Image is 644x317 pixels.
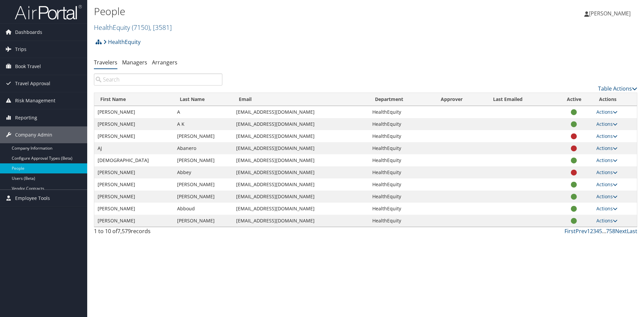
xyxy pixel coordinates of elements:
td: [EMAIL_ADDRESS][DOMAIN_NAME] [233,154,369,166]
a: Actions [596,133,618,139]
td: HealthEquity [369,178,435,191]
span: Book Travel [15,58,41,75]
a: Actions [596,157,618,163]
th: Approver [435,93,487,106]
td: HealthEquity [369,118,435,130]
a: 2 [590,227,593,235]
td: HealthEquity [369,215,435,227]
a: Travelers [94,59,117,66]
a: 758 [606,227,615,235]
th: First Name: activate to sort column ascending [94,93,174,106]
td: [EMAIL_ADDRESS][DOMAIN_NAME] [233,215,369,227]
div: 1 to 10 of records [94,227,222,239]
h1: People [94,4,456,18]
td: [EMAIL_ADDRESS][DOMAIN_NAME] [233,203,369,215]
a: HealthEquity [94,23,172,32]
td: [EMAIL_ADDRESS][DOMAIN_NAME] [233,106,369,118]
td: AJ [94,142,174,154]
td: [EMAIL_ADDRESS][DOMAIN_NAME] [233,142,369,154]
span: Company Admin [15,126,52,143]
a: Prev [576,227,587,235]
a: 3 [593,227,596,235]
a: First [565,227,576,235]
th: Active: activate to sort column ascending [555,93,593,106]
a: HealthEquity [103,35,141,49]
td: [PERSON_NAME] [94,203,174,215]
a: Actions [596,121,618,127]
a: 1 [587,227,590,235]
a: Actions [596,109,618,115]
td: [PERSON_NAME] [174,215,233,227]
a: Actions [596,169,618,175]
a: Actions [596,181,618,188]
td: Abboud [174,203,233,215]
td: [PERSON_NAME] [94,106,174,118]
span: [PERSON_NAME] [589,10,631,17]
a: 5 [599,227,602,235]
td: [DEMOGRAPHIC_DATA] [94,154,174,166]
span: Reporting [15,109,37,126]
td: HealthEquity [369,142,435,154]
td: HealthEquity [369,154,435,166]
span: Risk Management [15,92,55,109]
a: Actions [596,193,618,200]
td: HealthEquity [369,166,435,178]
span: Trips [15,41,26,58]
td: [PERSON_NAME] [174,130,233,142]
td: [PERSON_NAME] [94,191,174,203]
a: Last [627,227,637,235]
th: Department: activate to sort column ascending [369,93,435,106]
td: [EMAIL_ADDRESS][DOMAIN_NAME] [233,118,369,130]
td: [EMAIL_ADDRESS][DOMAIN_NAME] [233,166,369,178]
span: 7,579 [117,227,131,235]
td: [EMAIL_ADDRESS][DOMAIN_NAME] [233,130,369,142]
td: Abanero [174,142,233,154]
span: , [ 3581 ] [150,23,172,32]
a: 4 [596,227,599,235]
td: HealthEquity [369,203,435,215]
a: Actions [596,145,618,151]
td: [PERSON_NAME] [94,118,174,130]
span: ( 7150 ) [132,23,150,32]
td: [EMAIL_ADDRESS][DOMAIN_NAME] [233,191,369,203]
a: Arrangers [152,59,177,66]
td: A K [174,118,233,130]
th: Actions [593,93,637,106]
input: Search [94,73,222,86]
td: [EMAIL_ADDRESS][DOMAIN_NAME] [233,178,369,191]
td: A [174,106,233,118]
td: [PERSON_NAME] [94,166,174,178]
th: Last Name: activate to sort column descending [174,93,233,106]
td: HealthEquity [369,191,435,203]
span: … [602,227,606,235]
a: Table Actions [598,85,637,92]
td: HealthEquity [369,106,435,118]
a: Actions [596,205,618,212]
th: Email: activate to sort column ascending [233,93,369,106]
span: Travel Approval [15,75,50,92]
th: Last Emailed: activate to sort column ascending [487,93,555,106]
td: HealthEquity [369,130,435,142]
img: airportal-logo.png [15,4,82,20]
span: Employee Tools [15,190,50,207]
a: Managers [122,59,147,66]
td: [PERSON_NAME] [94,215,174,227]
td: [PERSON_NAME] [174,178,233,191]
td: [PERSON_NAME] [94,130,174,142]
a: Actions [596,217,618,224]
td: [PERSON_NAME] [174,154,233,166]
td: [PERSON_NAME] [174,191,233,203]
td: [PERSON_NAME] [94,178,174,191]
a: Next [615,227,627,235]
a: [PERSON_NAME] [584,3,637,23]
span: Dashboards [15,24,42,41]
td: Abbey [174,166,233,178]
